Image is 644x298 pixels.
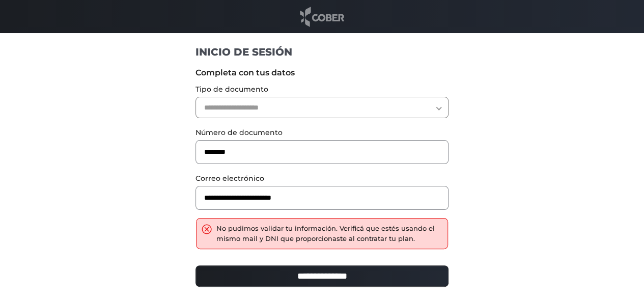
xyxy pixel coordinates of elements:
[195,45,449,59] h1: INICIO DE SESIÓN
[195,173,449,184] label: Correo electrónico
[195,127,449,138] label: Número de documento
[195,67,449,79] label: Completa con tus datos
[216,224,442,243] div: No pudimos validar tu información. Verificá que estés usando el mismo mail y DNI que proporcionas...
[297,5,347,28] img: cober_marca.png
[195,84,449,95] label: Tipo de documento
